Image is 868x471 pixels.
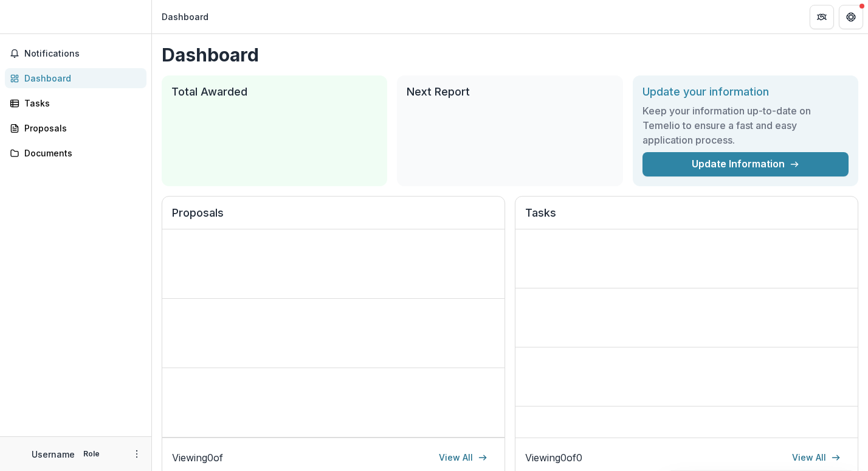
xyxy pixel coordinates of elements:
h2: Next Report [407,85,613,99]
p: Viewing 0 of [172,450,223,465]
h2: Total Awarded [171,85,377,99]
nav: breadcrumb [157,8,213,26]
div: Dashboard [162,10,208,23]
a: Dashboard [5,68,146,88]
div: Documents [24,147,137,159]
h2: Proposals [172,206,495,229]
span: Notifications [24,49,142,59]
p: Viewing 0 of 0 [525,450,582,465]
div: Dashboard [24,72,137,85]
button: Get Help [839,5,863,29]
a: Proposals [5,118,146,138]
a: Documents [5,143,146,163]
button: Partners [810,5,834,29]
div: Tasks [24,97,137,110]
h3: Keep your information up-to-date on Temelio to ensure a fast and easy application process. [642,103,849,147]
h2: Update your information [642,85,849,99]
div: Proposals [24,122,137,134]
a: Tasks [5,93,146,113]
a: Update Information [642,152,849,176]
a: View All [432,448,495,467]
h2: Tasks [525,206,848,229]
button: More [129,447,144,461]
p: Role [80,448,103,459]
button: Notifications [5,44,146,63]
a: View All [785,448,848,467]
h1: Dashboard [162,44,858,66]
p: Username [32,448,75,461]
